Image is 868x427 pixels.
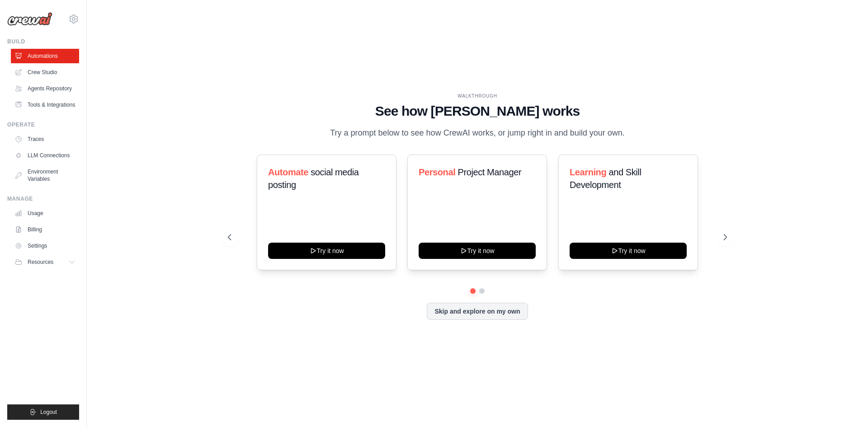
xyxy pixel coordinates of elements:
div: WALKTHROUGH [228,93,727,99]
a: Usage [11,206,79,221]
button: Skip and explore on my own [427,303,528,320]
span: Learning [570,167,606,177]
a: Crew Studio [11,65,79,80]
span: Project Manager [458,167,522,177]
button: Try it now [570,243,687,259]
a: Tools & Integrations [11,98,79,112]
a: Traces [11,132,79,146]
div: Manage [7,195,79,202]
div: Build [7,38,79,45]
button: Try it now [268,243,385,259]
button: Try it now [419,243,536,259]
a: LLM Connections [11,148,79,163]
h1: See how [PERSON_NAME] works [228,103,727,119]
a: Billing [11,222,79,237]
img: Logo [7,12,52,26]
span: Personal [419,167,455,177]
span: Automate [268,167,308,177]
p: Try a prompt below to see how CrewAI works, or jump right in and build your own. [325,127,629,140]
button: Resources [11,255,79,269]
div: Operate [7,121,79,128]
a: Environment Variables [11,164,79,186]
span: and Skill Development [570,167,641,190]
a: Agents Repository [11,81,79,96]
span: Logout [40,408,57,416]
button: Logout [7,404,79,420]
span: Resources [28,258,53,266]
a: Settings [11,239,79,253]
a: Automations [11,49,79,63]
span: social media posting [268,167,359,190]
